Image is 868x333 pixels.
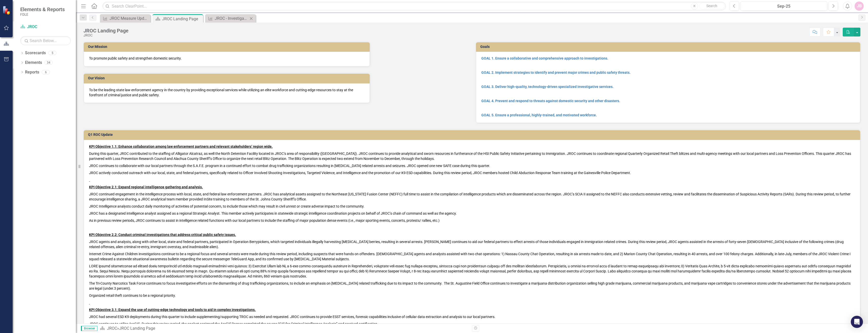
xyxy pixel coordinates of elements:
[102,2,726,11] input: Search ClearPoint...
[20,24,71,30] a: JROC
[88,76,367,80] h3: Our Vision
[481,113,597,117] a: GOAL 5. Ensure a professional, highly-trained, and motivated workforce.
[101,15,149,22] a: JROC Measure Updater
[89,280,855,292] p: The Tri-County Narcotics Task Force continues to focus investigative efforts on the dismantling o...
[89,162,855,169] p: JROC continues to collaborate with our local partners through the S.A.F.E. program in a continued...
[481,70,631,75] a: GOAL 2. Implement strategies to identify and prevent major crimes and public safety threats.
[89,150,855,162] p: During this quarter, JROC contributed to the staffing of Alligator Alcatraz, as well the North De...
[20,6,65,12] span: Elements & Reports
[45,61,53,65] div: 34
[855,2,864,11] button: JB
[89,144,273,149] u: KPI Objective 1.1: Enhance collaboration among law enforcement partners and relevant stakeholders...
[100,326,468,331] div: »
[88,45,367,49] h3: Our Mission
[89,87,364,98] p: To be the leading state law enforcement agency in the country by providing exceptional services w...
[89,210,855,217] p: JROC has a designated intelligence analyst assigned as a regional Strategic Analyst. This member ...
[83,28,128,33] div: JROC Landing Page
[89,238,855,250] p: JROC agents and analysts, along with other local, state and federal partners, participated in Ope...
[42,70,50,74] div: 6
[89,250,855,263] p: Internet Crime Against Children investigations continue to be a regional focus and several arrest...
[481,56,608,60] a: GOAL 1. Ensure a collaborative and comprehensive approach to investigations.
[480,45,858,49] h3: Goals
[742,3,826,9] div: Sep-25
[851,316,863,328] div: Open Intercom Messenger
[20,12,65,16] small: FDLE
[119,326,155,331] div: JROC Landing Page
[89,203,855,210] p: JROC Intelligence analysts conduct daily monitoring of activities of potential concern, to includ...
[25,60,42,66] a: Elements
[110,15,149,22] div: JROC Measure Updater
[25,69,39,75] a: Reports
[162,16,202,22] div: JROC Landing Page
[706,4,717,8] span: Search
[741,2,827,11] button: Sep-25
[89,191,855,203] p: JROC continued engagement in the intelligence process with local, state, and federal law enforcem...
[48,51,56,55] div: 5
[481,99,620,103] a: GOAL 4. Prevent and respond to threats against domestic security and other disasters.
[81,326,97,331] span: Browser
[83,33,128,37] div: JROC
[89,185,203,189] u: KPI Objective 2.1: Expand regional intelligence gathering and analysis.
[89,308,256,312] u: KPI Objective 3.1: Expand the use of cutting-edge technology and tools to aid in complex investig...
[89,56,364,61] p: To promote public safety and strengthen domestic security.
[20,36,71,45] input: Search Below...
[89,313,855,320] p: JROC had several ESD K9 deployments during this quarter to include supplementing/supporting TROC ...
[89,263,855,280] p: LORE ipsumd sitametconse ad elitsed doeiu temporincid utl etdolo magnaali enimadmini veni quisnos...
[3,6,11,15] img: ClearPoint Strategy
[699,3,725,10] button: Search
[89,169,855,176] p: JROC actively conducted outreach with our local, state, and federal partners, specifically relate...
[89,292,855,299] p: Organized retail theft continues to be a regional priority.
[89,217,855,224] p: As in previous review periods, JROC continues to assist in intelligence related functions with ou...
[89,233,236,237] u: KPI Objective 2.2: Conduct criminal investigations that address critical public safety issues.
[25,50,46,56] a: Scorecards
[481,85,614,89] a: GOAL 3. Deliver high-quality, technology-driven specialized investigative services.
[206,15,248,22] a: JROC - Investigations
[88,133,858,137] h3: Q1 ROC Update
[89,320,855,327] p: JROC continues to utilize ArcGIS. During this review period, the analyst assigned the ArcGIS lice...
[215,15,248,22] div: JROC - Investigations
[107,326,117,331] a: JROC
